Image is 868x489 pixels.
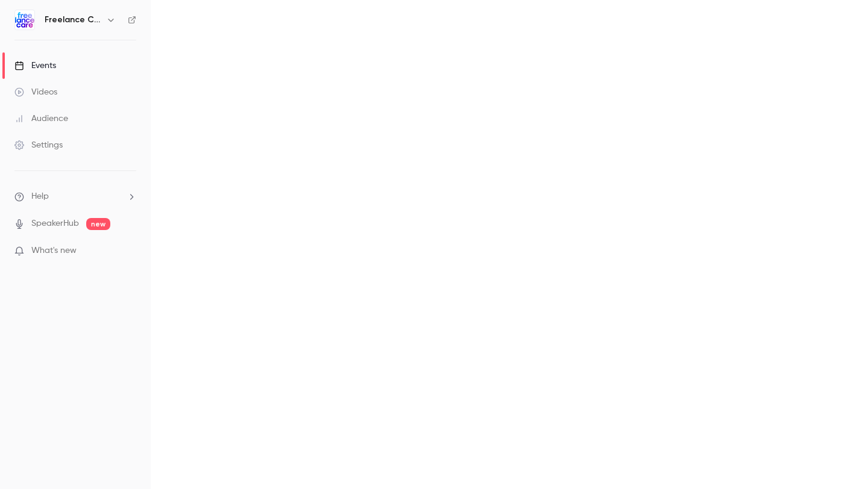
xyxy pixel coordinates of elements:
[14,86,57,98] div: Videos
[15,10,34,30] img: Freelance Care
[14,139,63,151] div: Settings
[31,244,77,257] span: What's new
[45,14,101,26] h6: Freelance Care
[86,218,110,230] span: new
[14,190,136,203] li: help-dropdown-opener
[31,217,79,230] a: SpeakerHub
[31,190,49,203] span: Help
[14,113,68,125] div: Audience
[14,60,56,72] div: Events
